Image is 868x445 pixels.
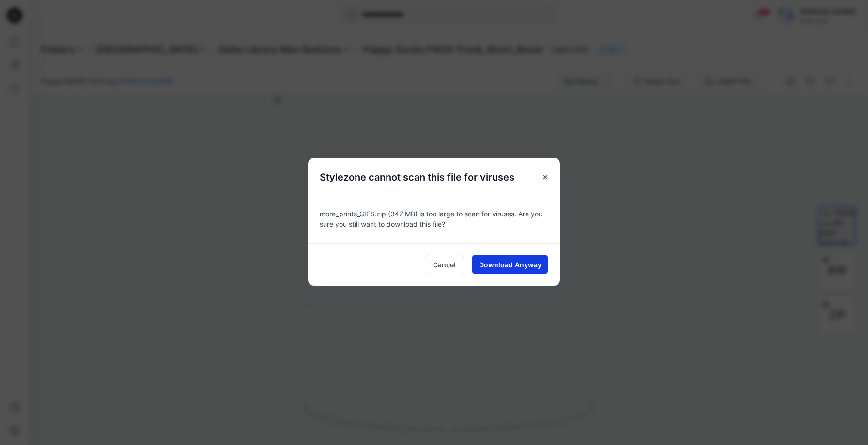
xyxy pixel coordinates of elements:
div: more_prints_GIFS.zip (347 MB) is too large to scan for viruses. Are you sure you still want to do... [308,197,560,243]
span: Download Anyway [479,260,542,270]
button: Cancel [425,255,464,274]
span: Cancel [433,260,456,270]
h5: Stylezone cannot scan this file for viruses [308,158,526,197]
button: Close [537,168,554,186]
button: Download Anyway [472,255,548,274]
